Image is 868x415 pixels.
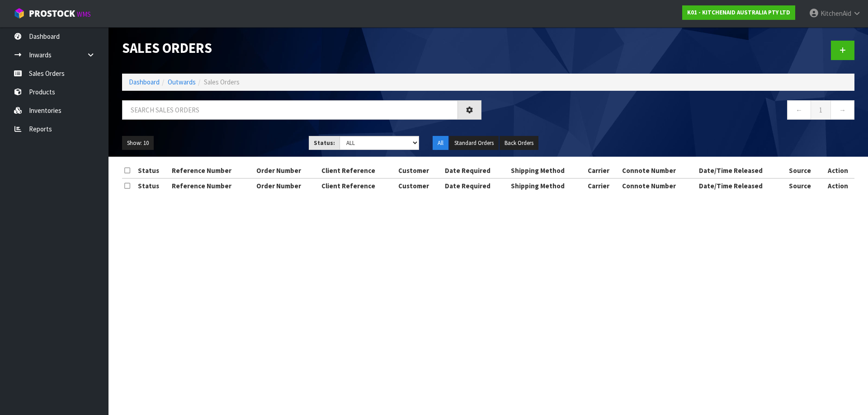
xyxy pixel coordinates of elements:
th: Order Number [254,163,319,178]
th: Client Reference [319,163,396,178]
th: Connote Number [620,163,697,178]
strong: K01 - KITCHENAID AUSTRALIA PTY LTD [687,9,790,16]
th: Order Number [254,178,319,193]
button: Show: 10 [122,136,154,150]
a: → [830,100,854,120]
th: Customer [396,163,443,178]
img: cube-alt.png [14,8,25,19]
a: Outwards [168,78,196,86]
th: Date Required [443,163,509,178]
th: Reference Number [170,163,254,178]
a: Dashboard [129,78,160,86]
th: Carrier [585,178,620,193]
th: Date/Time Released [697,178,787,193]
h1: Sales Orders [122,41,481,56]
th: Client Reference [319,178,396,193]
th: Action [821,163,854,178]
th: Status [136,163,170,178]
span: Sales Orders [204,78,240,86]
button: All [433,136,448,150]
a: ← [787,100,811,120]
nav: Page navigation [495,100,854,122]
button: Standard Orders [449,136,499,150]
th: Date/Time Released [697,163,787,178]
th: Reference Number [170,178,254,193]
th: Shipping Method [509,163,585,178]
input: Search sales orders [122,100,458,120]
th: Carrier [585,163,620,178]
th: Source [787,163,822,178]
th: Shipping Method [509,178,585,193]
a: 1 [811,100,831,120]
span: ProStock [29,8,75,19]
strong: Status: [314,139,335,147]
th: Customer [396,178,443,193]
th: Action [821,178,854,193]
th: Connote Number [620,178,697,193]
span: KitchenAid [821,9,851,18]
button: Back Orders [500,136,538,150]
small: WMS [77,10,91,19]
th: Date Required [443,178,509,193]
th: Status [136,178,170,193]
th: Source [787,178,822,193]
